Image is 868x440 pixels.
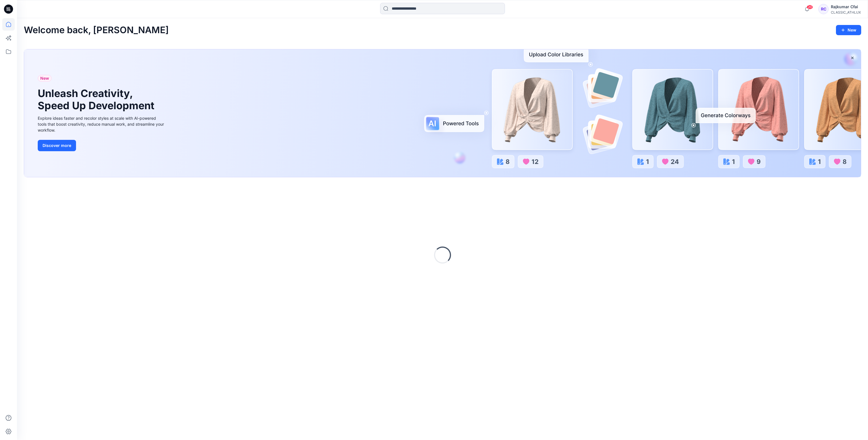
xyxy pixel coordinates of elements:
[836,25,861,35] button: New
[831,10,861,14] div: CLASSIC_ATHLUX
[38,115,165,133] div: Explore ideas faster and recolor styles at scale with AI-powered tools that boost creativity, red...
[38,87,157,112] h1: Unleash Creativity, Speed Up Development
[831,3,861,10] div: Rajkumar Cfai
[24,25,169,35] h2: Welcome back, [PERSON_NAME]
[818,4,829,14] div: RC
[38,140,76,151] button: Discover more
[38,140,165,151] a: Discover more
[40,75,49,82] span: New
[807,5,813,9] span: 20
